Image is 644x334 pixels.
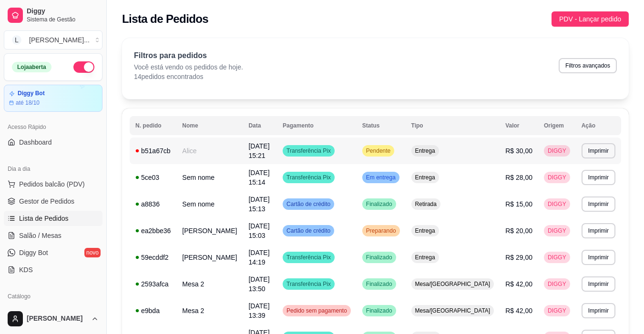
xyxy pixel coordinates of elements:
article: até 18/10 [16,99,40,107]
button: Imprimir [582,250,615,265]
span: Pedidos balcão (PDV) [19,179,85,189]
span: [DATE] 13:50 [248,275,269,293]
a: Diggy Botaté 18/10 [4,85,102,112]
td: Sem nome [176,191,243,217]
span: R$ 30,00 [505,147,532,155]
a: Gestor de Pedidos [4,194,102,209]
span: Gestor de Pedidos [19,196,74,206]
button: PDV - Lançar pedido [552,11,629,27]
div: Dia a dia [4,161,102,177]
div: Loja aberta [12,62,51,72]
span: Lista de Pedidos [19,214,69,223]
th: Valor [500,116,538,135]
div: ea2bbe36 [135,226,171,236]
button: Imprimir [582,303,615,318]
span: Pendente [364,147,392,155]
article: Diggy Bot [18,90,45,97]
td: Sem nome [176,164,243,191]
a: Salão / Mesas [4,228,102,243]
span: DIGGY [546,280,568,288]
button: Imprimir [582,276,615,292]
span: Mesa/[GEOGRAPHIC_DATA] [413,307,492,314]
span: Pedido sem pagamento [285,307,349,314]
span: Em entrega [364,174,398,181]
th: Ação [576,116,621,135]
th: Origem [538,116,576,135]
span: DIGGY [546,174,568,181]
span: Transferência Pix [285,254,333,261]
a: Lista de Pedidos [4,211,102,226]
span: [DATE] 15:21 [248,142,269,159]
button: Select a team [4,30,102,49]
div: b51a67cb [135,146,171,156]
span: [PERSON_NAME] [27,314,87,323]
span: R$ 20,00 [505,227,532,235]
span: Transferência Pix [285,147,333,155]
th: Pagamento [277,116,357,135]
div: Acesso Rápido [4,119,102,135]
button: Pedidos balcão (PDV) [4,177,102,192]
span: Salão / Mesas [19,231,61,240]
button: Imprimir [582,223,615,238]
button: [PERSON_NAME] [4,307,102,330]
span: [DATE] 15:14 [248,169,269,186]
h2: Lista de Pedidos [122,11,208,27]
a: Dashboard [4,135,102,150]
span: Entrega [413,147,437,155]
span: R$ 15,00 [505,200,532,208]
td: Mesa 2 [176,297,243,324]
div: 59ecddf2 [135,253,171,262]
td: Alice [176,138,243,164]
span: Finalizado [364,307,394,314]
button: Alterar Status [73,61,94,73]
th: Data [243,116,277,135]
span: Finalizado [364,280,394,288]
td: [PERSON_NAME] [176,217,243,244]
span: [DATE] 15:13 [248,196,269,213]
span: R$ 42,00 [505,280,532,288]
span: Cartão de crédito [285,200,332,208]
span: Preparando [364,227,398,235]
span: Transferência Pix [285,174,333,181]
span: R$ 28,00 [505,174,532,181]
span: L [12,35,21,45]
th: Nome [176,116,243,135]
span: Diggy Bot [19,248,48,257]
th: Tipo [406,116,500,135]
td: Mesa 2 [176,271,243,297]
span: Finalizado [364,254,394,261]
div: [PERSON_NAME] ... [29,35,90,45]
div: e9bda [135,306,171,315]
span: R$ 29,00 [505,254,532,261]
span: DIGGY [546,254,568,261]
span: Diggy [27,7,99,16]
button: Imprimir [582,170,615,185]
span: [DATE] 14:19 [248,249,269,266]
span: Entrega [413,254,437,261]
a: KDS [4,262,102,277]
span: Retirada [413,200,439,208]
span: R$ 42,00 [505,307,532,314]
span: KDS [19,265,33,275]
div: Catálogo [4,289,102,304]
span: Dashboard [19,138,52,147]
span: DIGGY [546,307,568,314]
span: DIGGY [546,200,568,208]
th: Status [357,116,406,135]
div: 2593afca [135,279,171,289]
span: DIGGY [546,227,568,235]
span: Entrega [413,174,437,181]
p: Você está vendo os pedidos de hoje. [134,62,243,72]
div: 5ce03 [135,173,171,182]
p: Filtros para pedidos [134,50,243,61]
span: Transferência Pix [285,280,333,288]
span: Sistema de Gestão [27,16,99,23]
span: Mesa/[GEOGRAPHIC_DATA] [413,280,492,288]
span: Entrega [413,227,437,235]
button: Imprimir [582,143,615,158]
span: PDV - Lançar pedido [559,14,621,24]
button: Filtros avançados [559,58,617,73]
td: [PERSON_NAME] [176,244,243,271]
a: DiggySistema de Gestão [4,4,102,27]
button: Imprimir [582,196,615,212]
